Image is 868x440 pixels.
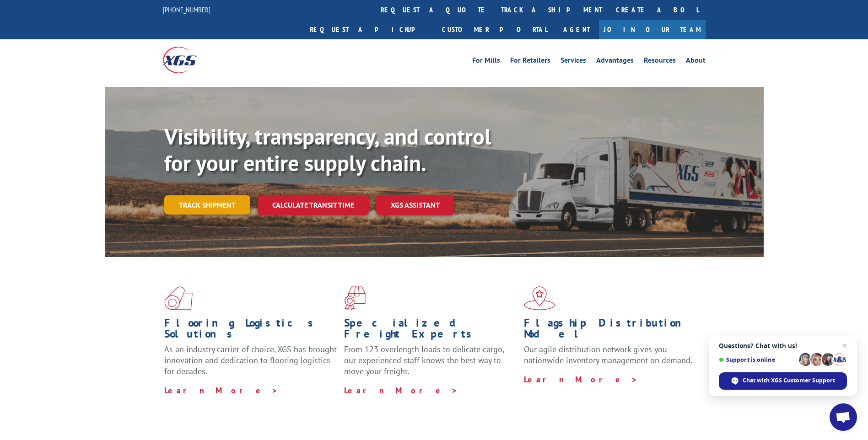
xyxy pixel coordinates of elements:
a: Services [561,57,586,67]
h1: Flooring Logistics Solutions [164,317,337,344]
a: [PHONE_NUMBER] [163,5,210,14]
span: Chat with XGS Customer Support [719,372,847,390]
a: Agent [554,20,599,39]
a: Learn More > [164,385,278,396]
b: Visibility, transparency, and control for your entire supply chain. [164,122,491,177]
p: From 123 overlength loads to delicate cargo, our experienced staff knows the best way to move you... [344,344,517,385]
img: xgs-icon-total-supply-chain-intelligence-red [164,286,193,310]
span: Support is online [719,356,796,363]
a: Resources [644,57,676,67]
a: For Retailers [510,57,550,67]
a: Calculate transit time [258,195,369,215]
a: Open chat [830,403,857,431]
a: Advantages [596,57,634,67]
a: Track shipment [164,195,250,215]
a: Learn More > [524,374,638,385]
a: Join Our Team [599,20,706,39]
span: Our agile distribution network gives you nationwide inventory management on demand. [524,344,692,365]
span: Questions? Chat with us! [719,342,847,349]
a: Customer Portal [435,20,554,39]
a: For Mills [472,57,500,67]
span: As an industry carrier of choice, XGS has brought innovation and dedication to flooring logistics... [164,344,337,376]
a: Request a pickup [303,20,435,39]
a: About [686,57,706,67]
img: xgs-icon-flagship-distribution-model-red [524,286,555,310]
a: Learn More > [344,385,458,396]
a: XGS ASSISTANT [376,195,454,215]
h1: Specialized Freight Experts [344,317,517,344]
h1: Flagship Distribution Model [524,317,697,344]
span: Chat with XGS Customer Support [743,376,835,385]
img: xgs-icon-focused-on-flooring-red [344,286,366,310]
